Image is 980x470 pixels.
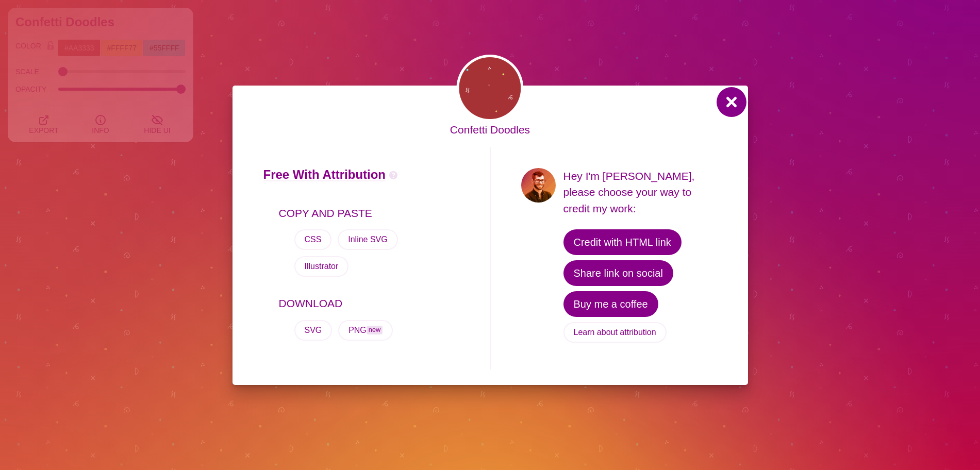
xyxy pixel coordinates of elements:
p: Confetti Doodles [450,122,530,138]
button: Share link on social [563,260,673,286]
p: Hey I'm [PERSON_NAME], please choose your way to credit my work: [563,168,717,225]
p: COPY AND PASTE [279,205,459,222]
p: DOWNLOAD [279,295,459,312]
button: Inline SVG [338,229,397,250]
button: PNGnew [338,320,393,341]
img: matt-visiwig-portrait.jpg [521,168,556,203]
span: Free With Attribution [263,167,386,181]
button: Credit with HTML link [563,229,682,255]
span: new [367,326,383,334]
img: repeating hand drawn doodles over solid red [456,55,523,122]
button: CSS [294,229,332,250]
button: Illustrator [294,256,349,277]
a: Learn about attribution [563,322,667,343]
button: Buy me a coffee [563,291,658,317]
button: SVG [294,320,333,341]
